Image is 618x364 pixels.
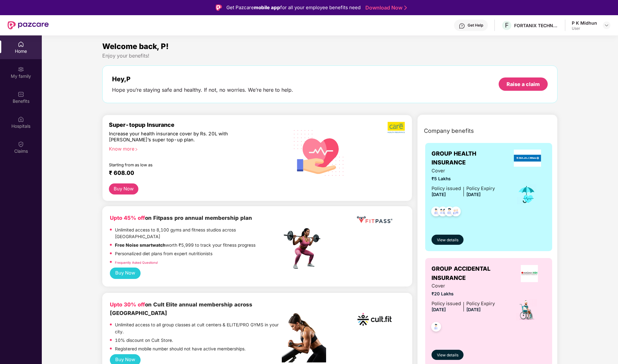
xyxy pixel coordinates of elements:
img: icon [516,184,537,205]
b: Upto 30% off [110,301,145,308]
div: Starting from as low as [109,163,255,167]
img: svg+xml;base64,PHN2ZyB4bWxucz0iaHR0cDovL3d3dy53My5vcmcvMjAwMC9zdmciIHdpZHRoPSI0OC45NDMiIGhlaWdodD... [442,205,457,220]
div: ₹ 608.00 [109,170,275,177]
img: cult.png [356,300,394,338]
span: Cover [432,167,495,175]
img: Logo [216,4,222,11]
img: pc2.png [282,313,326,362]
div: Policy Expiry [466,185,495,192]
img: fppp.png [356,214,394,225]
img: svg+xml;base64,PHN2ZyB4bWxucz0iaHR0cDovL3d3dy53My5vcmcvMjAwMC9zdmciIHdpZHRoPSI0OC45MTUiIGhlaWdodD... [435,205,451,220]
img: New Pazcare Logo [8,21,49,29]
img: fpp.png [282,226,326,271]
div: Get Help [468,23,483,28]
img: svg+xml;base64,PHN2ZyBpZD0iSGVscC0zMngzMiIgeG1sbnM9Imh0dHA6Ly93d3cudzMub3JnLzIwMDAvc3ZnIiB3aWR0aD... [459,23,465,29]
div: Get Pazcare for all your employee benefits need [226,4,361,11]
span: GROUP HEALTH INSURANCE [432,149,509,167]
div: Policy Expiry [466,300,495,307]
p: Unlimited access to 8,100 gyms and fitness studios across [GEOGRAPHIC_DATA] [115,227,282,241]
b: on Fitpass pro annual membership plan [110,215,252,221]
span: View details [437,237,458,243]
img: svg+xml;base64,PHN2ZyB4bWxucz0iaHR0cDovL3d3dy53My5vcmcvMjAwMC9zdmciIHdpZHRoPSI0OC45NDMiIGhlaWdodD... [428,320,444,336]
div: Increase your health insurance cover by Rs. 20L with [PERSON_NAME]’s super top-up plan. [109,131,255,143]
p: Personalized diet plans from expert nutritionists [115,250,212,257]
span: Company benefits [424,126,474,135]
img: insurerLogo [514,150,541,167]
span: F [505,22,509,29]
span: ₹20 Lakhs [432,291,495,298]
span: [DATE] [466,192,481,197]
img: svg+xml;base64,PHN2ZyBpZD0iRHJvcGRvd24tMzJ4MzIiIHhtbG5zPSJodHRwOi8vd3d3LnczLm9yZy8yMDAwL3N2ZyIgd2... [604,23,609,28]
img: Stroke [404,4,407,11]
b: Upto 45% off [110,215,145,221]
div: Enjoy your benefits! [102,52,558,59]
img: b5dec4f62d2307b9de63beb79f102df3.png [388,121,406,133]
span: [DATE] [432,307,446,312]
div: Hope you’re staying safe and healthy. If not, no worries. We’re here to help. [112,87,293,93]
div: Super-topup Insurance [109,121,282,128]
span: [DATE] [432,192,446,197]
img: icon [516,299,538,321]
img: svg+xml;base64,PHN2ZyB4bWxucz0iaHR0cDovL3d3dy53My5vcmcvMjAwMC9zdmciIHdpZHRoPSI0OC45NDMiIGhlaWdodD... [448,205,464,220]
img: svg+xml;base64,PHN2ZyBpZD0iQ2xhaW0iIHhtbG5zPSJodHRwOi8vd3d3LnczLm9yZy8yMDAwL3N2ZyIgd2lkdGg9IjIwIi... [18,141,24,147]
img: svg+xml;base64,PHN2ZyB4bWxucz0iaHR0cDovL3d3dy53My5vcmcvMjAwMC9zdmciIHdpZHRoPSI0OC45NDMiIGhlaWdodD... [428,205,444,220]
span: View details [437,352,458,358]
span: GROUP ACCIDENTAL INSURANCE [432,264,513,282]
strong: mobile app [254,4,280,10]
span: [DATE] [466,307,481,312]
a: Frequently Asked Questions! [115,261,158,264]
b: on Cult Elite annual membership across [GEOGRAPHIC_DATA] [110,301,252,316]
span: Welcome back, P! [102,42,169,51]
div: Hey, P [112,75,293,83]
span: Cover [432,282,495,290]
a: Download Now [365,4,405,11]
div: Policy issued [432,185,461,192]
img: svg+xml;base64,PHN2ZyB3aWR0aD0iMjAiIGhlaWdodD0iMjAiIHZpZXdCb3g9IjAgMCAyMCAyMCIgZmlsbD0ibm9uZSIgeG... [18,66,24,72]
p: 10% discount on Cult Store. [115,337,173,344]
p: Unlimited access to all group classes at cult centers & ELITE/PRO GYMS in your city. [115,322,282,336]
img: svg+xml;base64,PHN2ZyBpZD0iSG9tZSIgeG1sbnM9Imh0dHA6Ly93d3cudzMub3JnLzIwMDAvc3ZnIiB3aWR0aD0iMjAiIG... [18,41,24,47]
span: right [135,148,138,151]
div: P K Midhun [572,20,597,26]
button: Buy Now [110,268,141,279]
span: ₹5 Lakhs [432,176,495,182]
div: Policy issued [432,300,461,307]
button: View details [432,350,464,360]
img: svg+xml;base64,PHN2ZyBpZD0iQmVuZWZpdHMiIHhtbG5zPSJodHRwOi8vd3d3LnczLm9yZy8yMDAwL3N2ZyIgd2lkdGg9Ij... [18,91,24,97]
strong: Free Noise smartwatch [115,243,166,248]
p: worth ₹5,999 to track your fitness progress [115,242,255,249]
p: Registered mobile number should not have active memberships. [115,346,246,353]
img: svg+xml;base64,PHN2ZyBpZD0iSG9zcGl0YWxzIiB4bWxucz0iaHR0cDovL3d3dy53My5vcmcvMjAwMC9zdmciIHdpZHRoPS... [18,116,24,122]
button: Buy Now [109,183,138,194]
div: Know more [109,146,278,151]
img: svg+xml;base64,PHN2ZyB4bWxucz0iaHR0cDovL3d3dy53My5vcmcvMjAwMC9zdmciIHhtbG5zOnhsaW5rPSJodHRwOi8vd3... [289,122,349,183]
div: FORTANIX TECHNOLOGIES INDIA PRIVATE LIMITED [514,22,558,28]
div: Raise a claim [507,81,540,88]
img: insurerLogo [521,265,538,282]
div: User [572,26,597,31]
button: View details [432,235,464,245]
